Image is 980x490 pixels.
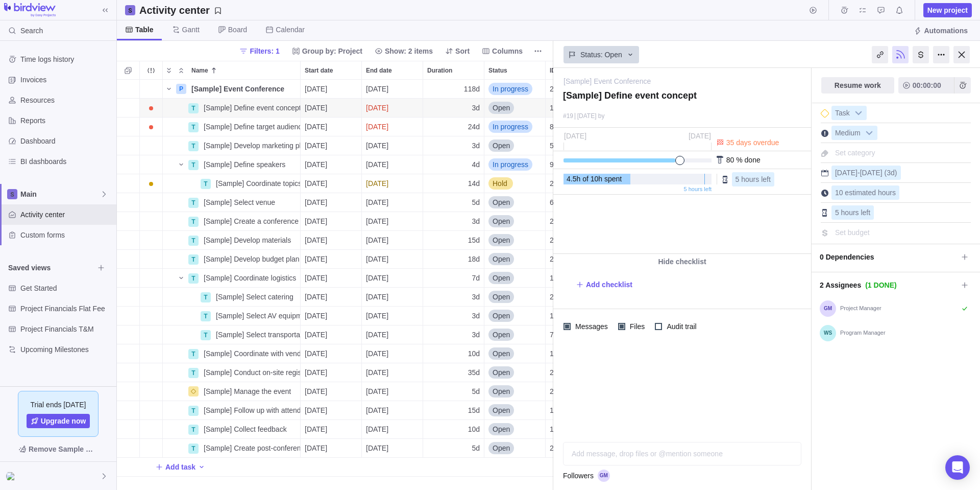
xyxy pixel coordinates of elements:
span: 24d [468,122,480,132]
div: End date [362,420,423,439]
span: Add checklist [576,277,632,292]
span: Columns [492,46,523,56]
div: End date [362,288,423,307]
span: Search [20,26,43,36]
div: Duration [423,80,484,99]
div: T [188,198,199,208]
div: [Sample] Develop marketing plan [200,136,300,155]
div: Trouble indication [140,99,163,118]
div: Start date [301,288,362,307]
div: T [201,330,211,340]
div: Duration [423,250,484,269]
div: Name [163,80,301,99]
div: T [188,273,199,284]
span: Resume work [821,77,894,94]
div: Open Intercom Messenger [945,455,970,480]
span: Save your current layout and filters as a View [135,3,226,17]
div: Duration [423,61,484,79]
span: Add checklist [586,279,632,290]
div: Open [484,99,545,117]
div: Trouble indication [140,118,163,136]
div: Duration [423,99,484,118]
span: [DATE] [564,132,586,140]
div: Start date [301,439,362,458]
div: In progress [484,118,545,136]
span: Group by: Project [288,44,366,58]
div: Status [484,250,546,269]
span: Calendar [276,25,305,35]
span: Remove Sample Data [29,443,98,455]
div: Start date [301,99,362,118]
div: Start date [301,212,362,231]
div: Trouble indication [140,250,163,269]
div: T [188,122,199,132]
div: T [201,292,211,302]
div: End date [362,307,423,325]
div: End date [362,344,423,363]
div: Open [484,136,545,155]
span: Add task [155,460,195,474]
div: In progress [484,155,545,174]
div: Name [163,363,301,382]
div: Duration [423,420,484,439]
div: Start date [301,401,362,420]
div: ID [546,382,607,401]
span: New project [927,5,968,15]
div: Name [163,136,301,155]
div: T [188,444,199,454]
div: ID [546,439,607,458]
span: Upcoming Milestones [20,344,112,355]
div: Trouble indication [140,344,163,363]
span: [Sample] Develop marketing plan [204,141,300,151]
span: Expand [163,63,175,78]
img: logo [4,3,56,17]
div: [Sample] Define event concept [200,99,300,117]
span: Browse views [94,261,108,275]
div: Duration [423,231,484,250]
div: T [188,254,199,265]
div: [Sample] Event Conference [187,80,300,98]
div: Start date [301,61,361,79]
span: Sort [455,46,470,56]
div: ID [546,136,607,155]
div: Status [484,118,546,136]
span: Columns [478,44,527,58]
span: Reports [20,115,112,126]
span: Status: Open [580,50,622,60]
span: by [598,112,605,120]
span: Board [228,25,247,35]
div: ID [546,99,607,118]
span: Resume work [835,79,881,91]
div: Duration [423,307,484,325]
div: Duration [423,344,484,363]
div: Duration [423,269,484,288]
div: [Sample] Define target audience [200,118,300,136]
span: Duration [427,65,452,76]
div: Status [484,288,546,307]
div: Status [484,382,546,401]
span: Task [832,106,853,121]
div: Trouble indication [140,155,163,174]
div: End date [362,382,423,401]
div: Name [163,325,301,344]
span: Group by: Project [302,46,362,56]
div: Status [484,420,546,439]
div: 9 [546,155,606,174]
div: Name [163,250,301,269]
div: Start date [301,382,362,401]
div: P [176,84,186,94]
a: Upgrade now [27,414,90,428]
div: Duration [423,439,484,458]
div: Trouble indication [140,136,163,155]
span: Open [493,103,510,113]
div: 19 [546,99,606,117]
div: Trouble indication [140,420,163,439]
span: Project Manager [840,305,881,312]
span: Upgrade now [41,416,86,426]
a: My assignments [855,8,870,16]
div: Start date [301,118,362,136]
span: [DATE] [305,84,327,94]
a: Time logs [837,8,851,16]
div: Name [163,212,301,231]
div: Trouble indication [140,382,163,401]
